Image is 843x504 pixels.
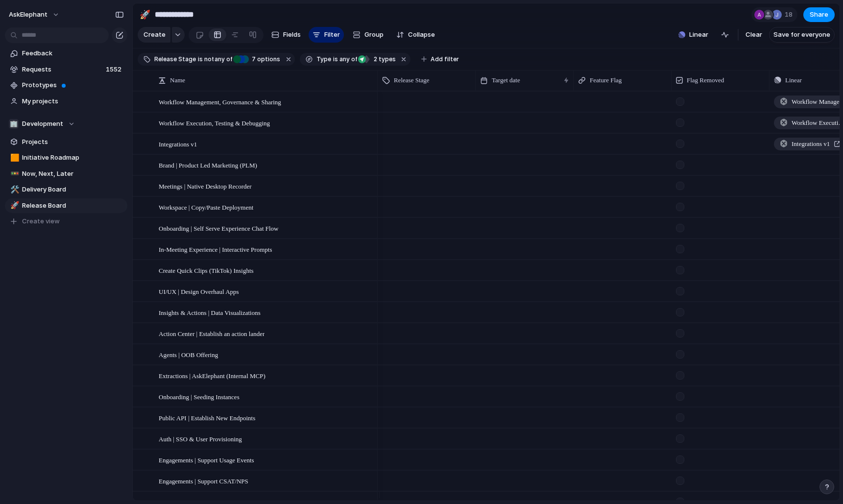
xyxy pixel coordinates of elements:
span: AskElephant [9,10,48,20]
span: Workflow Execution, Testing & Debugging [159,117,270,128]
button: Save for everyone [769,27,835,43]
button: 2 types [358,54,398,65]
button: Group [348,27,388,43]
button: Collapse [392,27,439,43]
span: Create view [22,216,60,226]
span: Integrations v1 [792,139,830,149]
span: UI/UX | Design Overhaul Apps [159,286,239,297]
a: Projects [5,135,127,149]
button: 🚀 [9,201,19,211]
span: Create Quick Clips (TikTok) Insights [159,264,254,276]
span: Workspace | Copy/Paste Deployment [159,201,253,213]
div: 🛠️ [10,184,17,195]
button: 🏢Development [5,117,127,131]
span: Target date [492,75,520,85]
span: Development [22,119,63,129]
span: types [371,55,396,64]
span: Save for everyone [773,30,830,40]
span: Initiative Roadmap [22,153,124,163]
span: Delivery Board [22,185,124,194]
span: options [249,55,280,64]
span: Linear [785,75,802,85]
button: 🟧 [9,153,19,163]
span: Feature Flag [590,75,622,85]
span: Onboarding | Seeding Instances [159,391,240,402]
span: Type [316,55,331,64]
button: Filter [309,27,344,43]
a: My projects [5,94,127,109]
button: Linear [674,27,712,42]
span: Projects [22,137,124,147]
span: is [333,55,338,64]
a: 🚥Now, Next, Later [5,167,127,181]
span: Add filter [431,55,459,64]
div: 🟧 [10,152,17,164]
span: Fields [283,30,301,40]
span: 2 [371,55,379,63]
span: In-Meeting Experience | Interactive Prompts [159,243,272,255]
span: Name [170,75,185,85]
span: 1552 [106,65,123,74]
span: Brand | Product Led Marketing (PLM) [159,159,257,170]
span: Agents | OOB Offering [159,349,218,360]
span: Integrations v1 [159,138,197,149]
span: Linear [689,30,708,40]
button: isany of [331,54,359,65]
span: Filter [324,30,340,40]
span: Prototypes [22,80,124,90]
span: Insights & Actions | Data Visualizations [159,307,261,318]
span: Extractions | AskElephant (Internal MCP) [159,370,265,381]
span: Feedback [22,48,124,58]
button: Fields [267,27,305,43]
button: 7 options [233,54,282,65]
span: Release Board [22,201,124,211]
button: isnotany of [196,54,234,65]
span: Action Center | Establish an action lander [159,328,265,339]
span: Engagements | Support CSAT/NPS [159,475,248,486]
button: Share [803,7,835,22]
span: My projects [22,96,124,106]
span: any of [214,55,233,64]
a: 🛠️Delivery Board [5,182,127,197]
span: Now, Next, Later [22,169,124,179]
span: Group [364,30,384,40]
span: Requests [22,65,103,74]
button: AskElephant [4,7,65,23]
button: 🚥 [9,169,19,179]
div: 🚀 [10,200,17,211]
a: 🚀Release Board [5,198,127,213]
span: Engagements | Support Usage Events [159,454,254,465]
a: Requests1552 [5,62,127,77]
span: Create [144,30,166,40]
span: Auth | SSO & User Provisioning [159,433,242,444]
button: Add filter [415,52,465,66]
span: is [198,55,203,64]
span: 18 [785,10,795,20]
button: Create [138,27,170,43]
span: Workflow Management, Governance & Sharing [159,96,281,107]
span: not [203,55,214,64]
button: Create view [5,214,127,229]
span: Release Stage [394,75,430,85]
span: Release Stage [154,55,196,64]
span: Meetings | Native Desktop Recorder [159,180,252,192]
span: Flag Removed [687,75,724,85]
div: 🏢 [9,119,19,129]
span: 7 [249,55,257,63]
div: 🚥 [10,168,17,179]
button: 🛠️ [9,185,19,194]
a: Feedback [5,46,127,61]
span: Share [810,10,828,20]
div: 🚀 [140,8,150,21]
span: Onboarding | Self Serve Experience Chat Flow [159,222,279,234]
button: Clear [742,27,766,43]
a: 🟧Initiative Roadmap [5,150,127,165]
a: Prototypes [5,78,127,93]
span: Public API | Establish New Endpoints [159,412,255,423]
button: 🚀 [137,7,153,23]
span: Collapse [408,30,435,40]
